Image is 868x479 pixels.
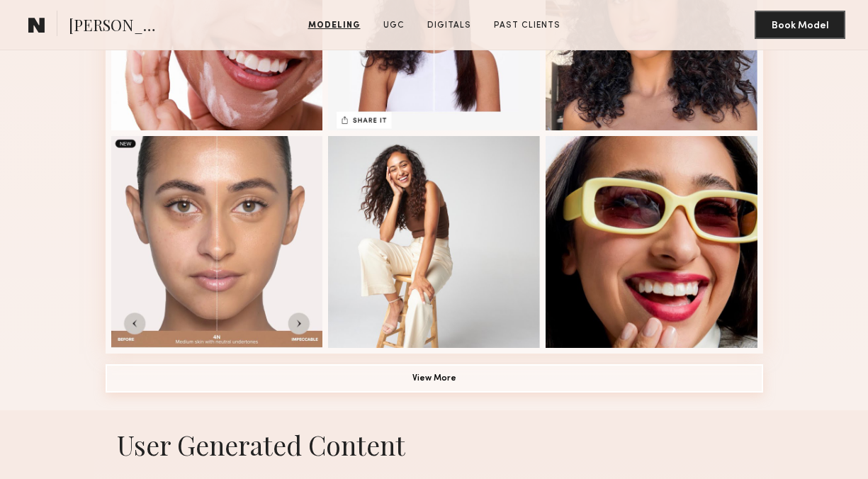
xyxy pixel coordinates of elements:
[755,11,845,39] button: Book Model
[303,19,366,32] a: Modeling
[69,14,167,39] span: [PERSON_NAME]
[94,427,774,462] h1: User Generated Content
[488,19,566,32] a: Past Clients
[755,18,845,30] a: Book Model
[422,19,477,32] a: Digitals
[378,19,410,32] a: UGC
[106,364,763,393] button: View More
